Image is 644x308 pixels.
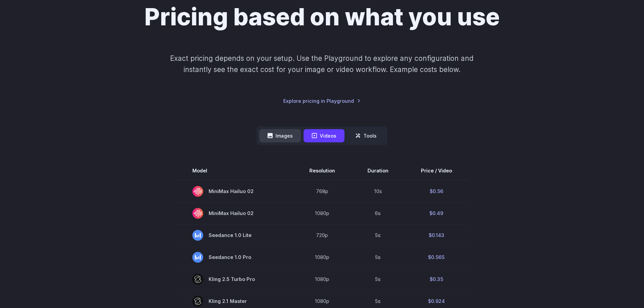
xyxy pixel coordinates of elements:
button: Images [259,129,301,142]
th: Model [176,161,293,180]
span: Seedance 1.0 Lite [192,230,277,241]
th: Resolution [293,161,351,180]
td: 10s [351,180,405,203]
td: 6s [351,202,405,224]
button: Tools [347,129,385,142]
td: $0.35 [405,268,468,290]
td: $0.56 [405,180,468,203]
td: 5s [351,246,405,268]
td: 720p [293,224,351,246]
th: Price / Video [405,161,468,180]
td: $0.565 [405,246,468,268]
span: Kling 2.1 Master [192,296,277,307]
h1: Pricing based on what you use [144,3,500,31]
td: $0.49 [405,202,468,224]
td: 768p [293,180,351,203]
span: MiniMax Hailuo 02 [192,186,277,197]
span: Kling 2.5 Turbo Pro [192,274,277,285]
td: 1080p [293,268,351,290]
button: Videos [304,129,344,142]
td: 1080p [293,246,351,268]
a: Explore pricing in Playground [283,97,361,105]
td: 5s [351,268,405,290]
th: Duration [351,161,405,180]
span: MiniMax Hailuo 02 [192,208,277,219]
td: $0.143 [405,224,468,246]
p: Exact pricing depends on your setup. Use the Playground to explore any configuration and instantl... [157,53,486,75]
span: Seedance 1.0 Pro [192,252,277,263]
td: 5s [351,224,405,246]
td: 1080p [293,202,351,224]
